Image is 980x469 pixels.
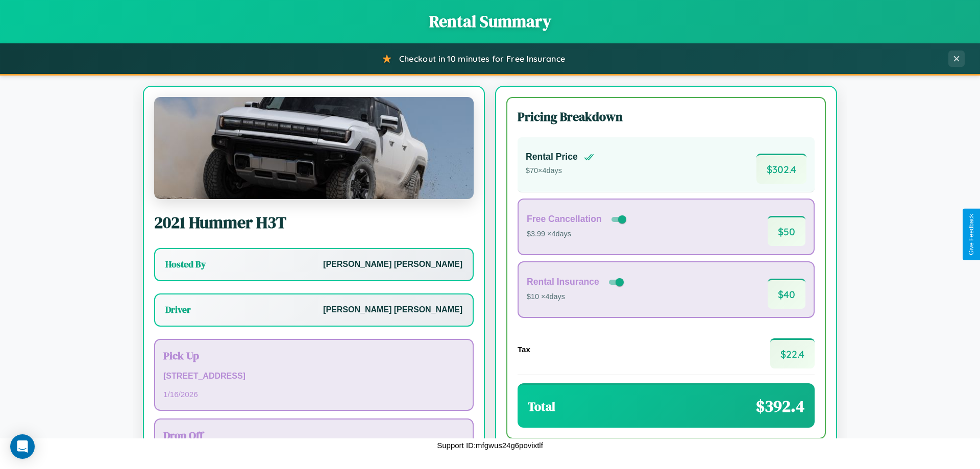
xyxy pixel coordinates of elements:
h3: Driver [165,304,191,316]
span: $ 22.4 [770,338,815,368]
p: Support ID: mfgwus24g6povixtlf [437,438,543,452]
p: [PERSON_NAME] [PERSON_NAME] [323,303,462,317]
img: Hummer H3T [154,97,474,199]
h3: Pricing Breakdown [518,108,815,125]
span: $ 302.4 [756,154,806,184]
h2: 2021 Hummer H3T [154,211,474,234]
p: $ 70 × 4 days [526,164,594,178]
h3: Pick Up [163,348,464,363]
p: $10 × 4 days [527,290,626,304]
h3: Hosted By [165,258,206,270]
span: $ 392.4 [756,395,804,417]
p: $3.99 × 4 days [527,228,628,241]
h1: Rental Summary [10,10,970,33]
div: Give Feedback [968,214,975,255]
h3: Total [528,398,555,415]
p: [PERSON_NAME] [PERSON_NAME] [323,257,462,272]
span: Checkout in 10 minutes for Free Insurance [399,54,565,64]
span: $ 40 [768,279,805,309]
h4: Rental Insurance [527,277,599,287]
h4: Free Cancellation [527,214,602,225]
p: 1 / 16 / 2026 [163,387,464,401]
p: [STREET_ADDRESS] [163,369,464,384]
h4: Tax [518,345,530,354]
h3: Drop Off [163,428,464,442]
div: Open Intercom Messenger [10,434,35,459]
span: $ 50 [768,216,805,246]
h4: Rental Price [526,152,578,162]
